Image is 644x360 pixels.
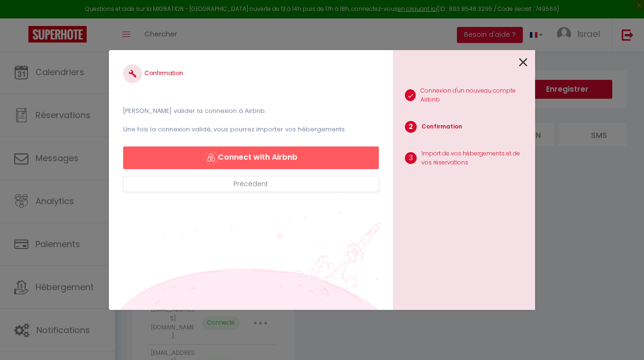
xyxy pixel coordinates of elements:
p: Import de vos hébergements et de vos réservations [421,149,528,167]
p: Confirmation [421,122,462,131]
span: 2 [405,121,417,133]
span: 3 [405,152,417,164]
p: Connexion d'un nouveau compte Airbnb [420,86,528,104]
p: [PERSON_NAME] valider la connexion à Airbnb. [123,106,379,116]
button: Connect with Airbnb [123,146,379,169]
button: Précédent [123,176,379,192]
p: Une fois la connexion validé, vous pourrez importer vos hébergements. [123,125,379,134]
h4: Confirmation [123,64,379,83]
